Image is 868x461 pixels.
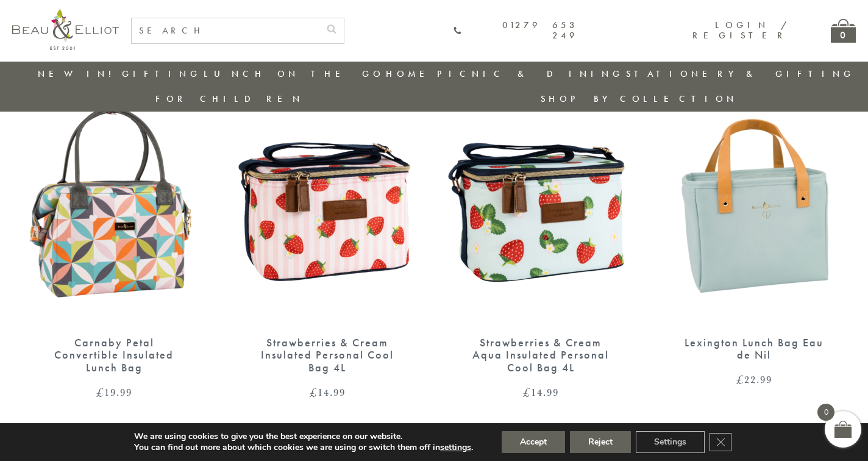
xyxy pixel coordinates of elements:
button: Close GDPR Cookie Banner [710,433,731,451]
a: Carnaby Petal Convertible Insulated Lunch Bag £19.99 [20,80,208,398]
input: SEARCH [132,18,319,43]
img: Strawberries & Cream Aqua Insulated Personal Cool Bag 4L [446,80,635,324]
button: Settings [636,431,705,453]
a: Stationery & Gifting [626,68,855,80]
span: £ [736,372,744,387]
a: For Children [155,93,304,105]
span: 0 [817,404,834,421]
button: settings [440,442,471,453]
button: Reject [570,431,631,453]
a: Picnic & Dining [437,68,624,80]
a: Gifting [122,68,201,80]
div: Lexington Lunch Bag Eau de Nil [681,337,827,362]
a: Login / Register [692,19,788,41]
bdi: 19.99 [96,385,132,399]
div: Carnaby Petal Convertible Insulated Lunch Bag [41,337,187,374]
a: Home [386,68,435,80]
bdi: 14.99 [523,385,559,399]
a: Strawberries & Cream Insulated Personal Cool Bag 4L Strawberries & Cream Insulated Personal Cool ... [233,80,422,398]
div: Strawberries & Cream Insulated Personal Cool Bag 4L [254,337,400,374]
button: Accept [502,431,565,453]
a: Lunch On The Go [204,68,384,80]
span: £ [96,385,104,399]
bdi: 22.99 [736,372,772,387]
div: Strawberries & Cream Aqua Insulated Personal Cool Bag 4L [468,337,614,374]
img: logo [12,9,119,50]
span: £ [523,385,531,399]
a: Shop by collection [541,93,738,105]
a: New in! [38,68,119,80]
a: 01279 653 249 [453,20,577,41]
a: Strawberries & Cream Aqua Insulated Personal Cool Bag 4L Strawberries & Cream Aqua Insulated Pers... [446,80,635,398]
p: You can find out more about which cookies we are using or switch them off in . [134,442,473,453]
bdi: 14.99 [310,385,346,399]
span: £ [310,385,318,399]
img: Strawberries & Cream Insulated Personal Cool Bag 4L [233,80,422,324]
a: 0 [831,19,856,43]
a: Lexington lunch bag eau de nil Lexington Lunch Bag Eau de Nil £22.99 [660,80,848,385]
p: We are using cookies to give you the best experience on our website. [134,431,473,442]
img: Lexington lunch bag eau de nil [660,80,848,324]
